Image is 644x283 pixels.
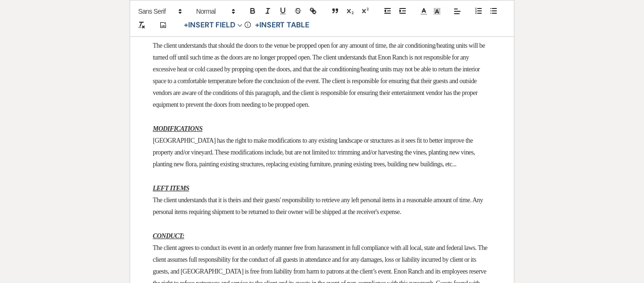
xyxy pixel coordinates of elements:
[184,22,188,29] span: +
[252,20,313,31] button: +Insert Table
[192,6,238,17] span: Header Formats
[153,185,189,192] u: LEFT ITEMS
[153,125,203,132] u: MODIFICATIONS
[153,232,184,240] u: CONDUCT:
[430,6,444,17] span: Text Background Color
[451,6,464,17] span: Alignment
[153,42,487,109] span: The client understands that should the doors to the venue be propped open for any amount of time,...
[417,6,430,17] span: Text Color
[181,20,246,31] button: Insert Field
[153,197,484,215] span: The client understands that it is theirs and their guests' responsibility to retrieve any left pe...
[255,22,259,29] span: +
[153,137,476,168] span: [GEOGRAPHIC_DATA] has the right to make modifications to any existing landscape or structures as ...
